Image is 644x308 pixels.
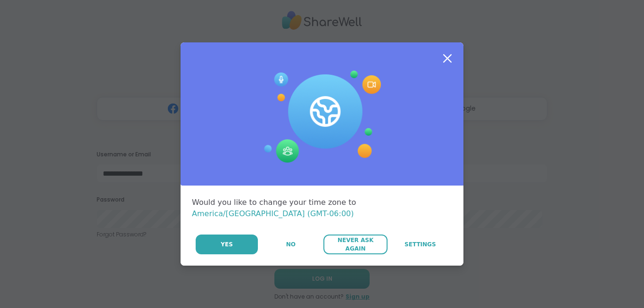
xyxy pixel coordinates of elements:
a: Settings [388,235,452,254]
button: Never Ask Again [323,235,387,254]
span: Never Ask Again [328,236,382,253]
span: No [286,240,296,249]
span: Settings [405,240,436,249]
button: Yes [196,235,258,254]
button: No [259,235,322,254]
span: Yes [221,240,233,249]
div: Would you like to change your time zone to [192,197,452,219]
img: Session Experience [263,71,381,163]
span: America/[GEOGRAPHIC_DATA] (GMT-06:00) [192,209,354,218]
